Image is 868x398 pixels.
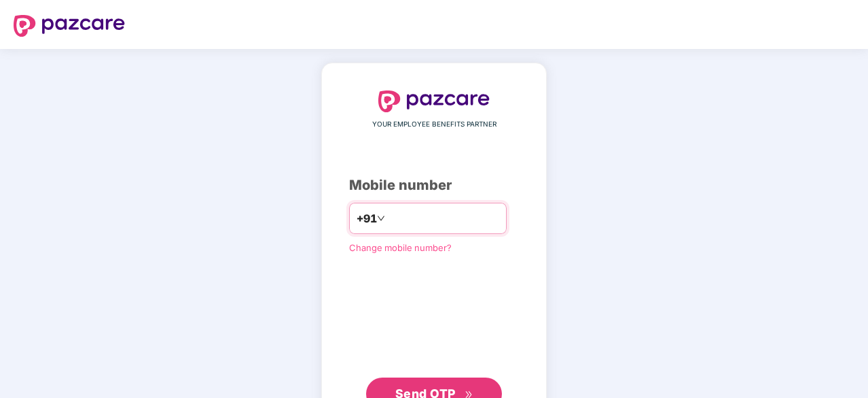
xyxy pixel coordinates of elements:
span: YOUR EMPLOYEE BENEFITS PARTNER [372,119,496,130]
img: logo [14,15,125,37]
a: Change mobile number? [349,242,452,253]
div: Mobile number [349,175,519,196]
span: +91 [357,210,377,227]
img: logo [378,90,490,112]
span: down [377,214,385,222]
